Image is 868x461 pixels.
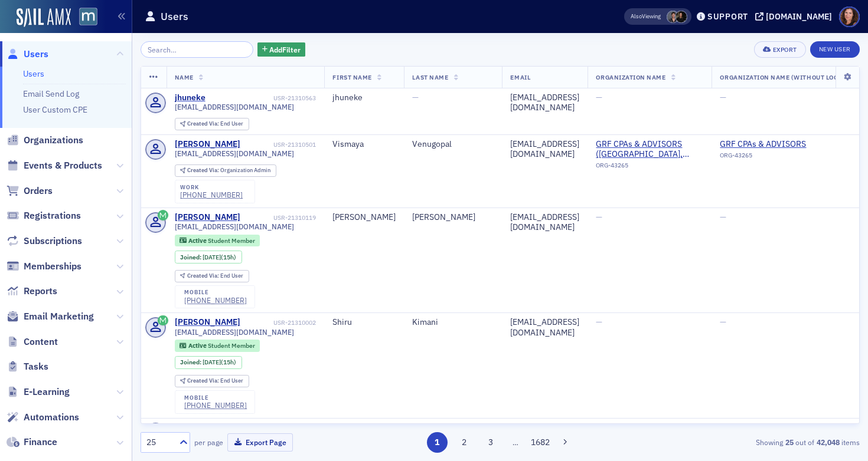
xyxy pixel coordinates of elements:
span: — [596,317,602,327]
span: Joined : [180,358,203,366]
div: work [180,184,243,191]
a: Reports [6,285,57,298]
button: 1 [427,432,448,453]
a: Tasks [6,360,48,373]
span: Active [188,236,208,245]
span: Joined : [180,253,203,261]
div: Active: Active: Student Member [175,235,260,246]
button: 1682 [530,432,551,453]
h1: Users [161,9,188,24]
button: AddFilter [257,42,306,57]
div: mobile [184,394,247,401]
span: Lauren McDonough [675,11,687,23]
img: SailAMX [79,8,97,26]
span: GRF CPAs & ADVISORS (Bethesda, MD) [596,139,703,160]
div: Created Via: End User [175,118,249,130]
strong: 42,048 [814,437,841,447]
span: Created Via : [187,120,220,127]
a: [PERSON_NAME] [175,423,240,433]
a: GRF CPAs & ADVISORS ([GEOGRAPHIC_DATA], [GEOGRAPHIC_DATA]) [596,139,703,160]
a: Subscriptions [6,235,82,248]
a: jhuneke [175,93,205,103]
div: ORG-43265 [720,152,827,163]
a: GRF CPAs & ADVISORS [720,139,827,150]
a: Content [6,335,58,348]
a: [PHONE_NUMBER] [180,190,243,199]
img: SailAMX [17,8,71,27]
a: [PERSON_NAME] [175,317,240,328]
span: Orders [24,185,53,197]
span: [EMAIL_ADDRESS][DOMAIN_NAME] [175,328,294,337]
a: User Custom CPE [23,104,87,115]
a: [PERSON_NAME] [175,212,240,223]
strong: 25 [783,437,795,447]
span: — [596,422,602,433]
span: Last Name [412,73,448,81]
button: Export [754,41,805,58]
span: Finance [24,436,57,449]
div: End User [187,273,243,279]
div: USR-21310501 [242,141,316,149]
div: [PERSON_NAME] [412,212,494,223]
span: Tasks [24,360,48,373]
span: Events & Products [24,159,102,172]
span: … [507,437,524,447]
button: Export Page [227,433,293,452]
div: Created Via: Organization Admin [175,164,276,177]
div: ORG-43265 [596,162,703,173]
a: Users [23,68,44,79]
span: — [720,212,726,222]
div: Joined: 2025-09-17 00:00:00 [175,251,242,264]
span: Automations [24,411,79,424]
div: Active: Active: Student Member [175,340,260,351]
div: Organization Admin [187,167,270,174]
span: Add Filter [269,44,301,55]
a: Orders [6,185,53,197]
span: — [720,422,726,433]
div: Shiru [332,317,396,328]
span: Organization Name (Without Location) [720,73,860,81]
button: 3 [481,432,501,453]
a: Automations [6,411,79,424]
div: Showing out of items [628,437,860,447]
a: Users [6,48,48,61]
span: Registrations [24,209,81,222]
span: Created Via : [187,166,220,174]
span: Created Via : [187,272,220,279]
span: — [720,317,726,327]
div: (15h) [203,253,236,261]
a: [PERSON_NAME] [175,139,240,150]
span: Memberships [24,260,81,273]
button: [DOMAIN_NAME] [755,12,836,21]
span: — [596,212,602,222]
button: 2 [453,432,474,453]
span: E-Learning [24,386,70,399]
span: Email Marketing [24,310,94,323]
span: Student Member [208,236,255,245]
span: [EMAIL_ADDRESS][DOMAIN_NAME] [175,103,294,111]
span: Name [175,73,194,81]
div: [EMAIL_ADDRESS][DOMAIN_NAME] [510,93,579,113]
span: Mary Beth Halpern [667,11,679,23]
span: Active [188,341,208,350]
div: Urszuy [412,423,494,433]
div: USR-21310002 [242,319,316,327]
div: [PHONE_NUMBER] [184,401,247,410]
a: [PHONE_NUMBER] [184,296,247,305]
div: [EMAIL_ADDRESS][DOMAIN_NAME] [510,423,579,443]
div: Created Via: End User [175,270,249,282]
span: Organizations [24,134,83,147]
span: First Name [332,73,371,81]
span: [DATE] [203,358,221,366]
span: Created Via : [187,377,220,384]
div: mobile [184,289,247,296]
span: Student Member [208,341,255,350]
a: Events & Products [6,159,102,172]
a: Email Marketing [6,310,94,323]
input: Search… [141,41,253,58]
